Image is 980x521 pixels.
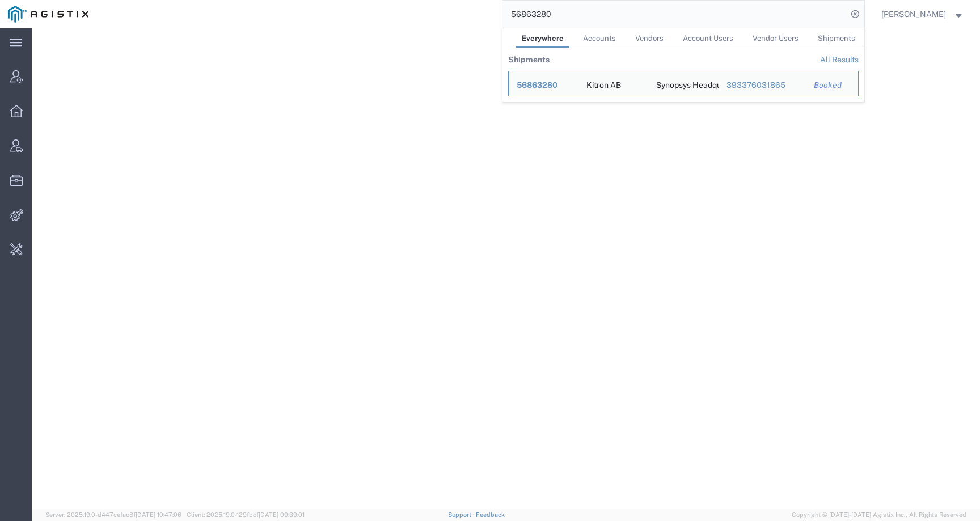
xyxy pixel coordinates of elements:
[881,8,946,20] span: Kate Petrenko
[508,48,864,102] table: Search Results
[517,81,557,90] span: 56863280
[586,71,620,96] div: Kitron AB
[814,79,850,91] div: Booked
[820,55,859,64] a: View all shipments found by criterion
[476,511,505,518] a: Feedback
[881,7,965,21] button: [PERSON_NAME]
[583,34,616,43] span: Accounts
[45,511,181,518] span: Server: 2025.19.0-d447cefac8f
[522,34,564,43] span: Everywhere
[792,510,966,520] span: Copyright © [DATE]-[DATE] Agistix Inc., All Rights Reserved
[502,1,847,28] input: Search for shipment number, reference number
[656,71,711,96] div: Synopsys Headquarters USSV
[818,34,855,43] span: Shipments
[8,6,88,23] img: logo
[635,34,664,43] span: Vendors
[517,79,571,91] div: 56863280
[448,511,476,518] a: Support
[259,511,305,518] span: [DATE] 09:39:01
[187,511,305,518] span: Client: 2025.19.0-129fbcf
[683,34,733,43] span: Account Users
[32,28,980,509] iframe: FS Legacy Container
[726,79,798,91] div: 393376031865
[508,48,550,71] th: Shipments
[136,511,181,518] span: [DATE] 10:47:06
[753,34,799,43] span: Vendor Users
